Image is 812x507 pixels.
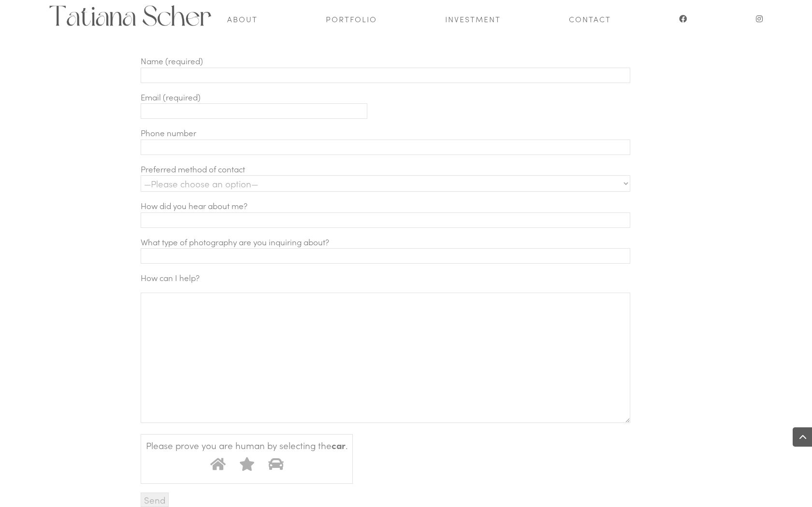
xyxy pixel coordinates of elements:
input: Send [141,493,169,507]
p: Name (required) [141,55,684,91]
p: How can I help? [141,272,684,293]
p: Email (required) [141,91,684,127]
p: Preferred method of contact [141,163,684,200]
p: Phone number [141,127,684,163]
form: Contact form [141,55,684,507]
span: car [332,439,346,451]
p: What type of photography are you inquiring about? [141,236,684,272]
p: How did you hear about me? [141,200,684,236]
span: Please prove you are human by selecting the . [146,439,348,452]
img: Elopement photography [48,5,213,26]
